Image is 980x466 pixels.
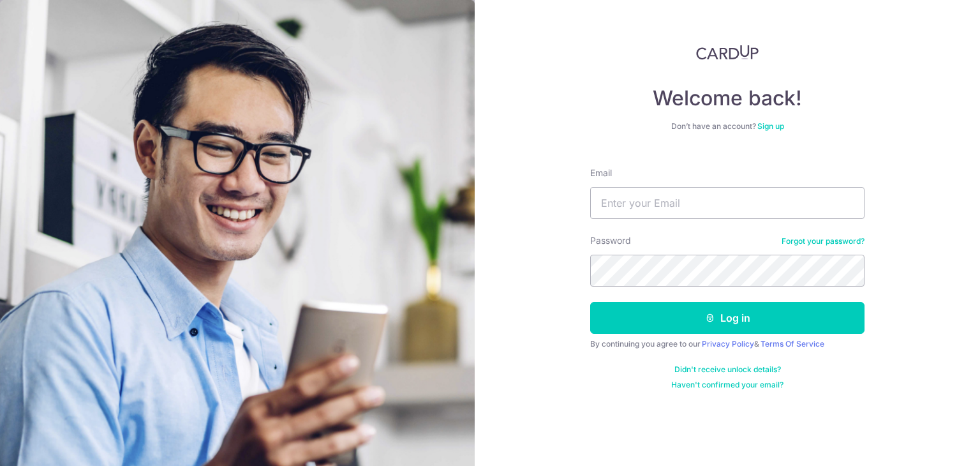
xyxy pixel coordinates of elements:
[702,339,754,349] a: Privacy Policy
[590,86,865,111] h4: Welcome back!
[590,121,865,132] div: Don’t have an account?
[757,121,784,131] a: Sign up
[782,236,865,246] a: Forgot your password?
[761,339,824,349] a: Terms Of Service
[590,302,865,334] button: Log in
[696,45,759,60] img: CardUp Logo
[590,339,865,349] div: By continuing you agree to our &
[590,234,631,247] label: Password
[590,187,865,219] input: Enter your Email
[590,167,612,179] label: Email
[674,365,781,375] a: Didn't receive unlock details?
[671,380,783,390] a: Haven't confirmed your email?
